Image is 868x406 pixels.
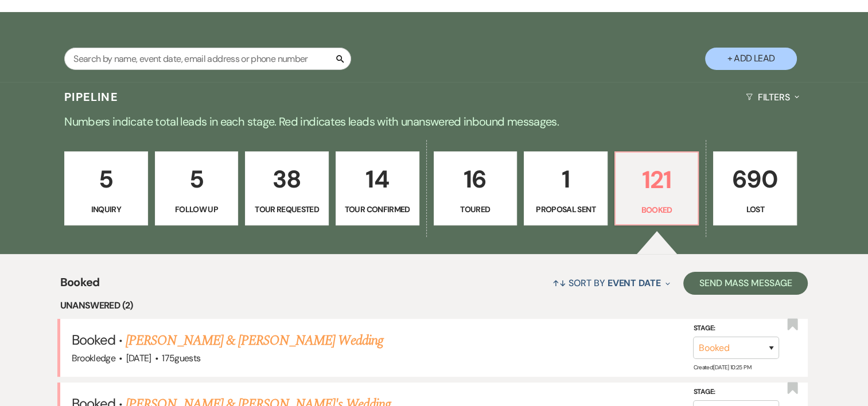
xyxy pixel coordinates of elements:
a: 38Tour Requested [245,151,329,226]
span: Brookledge [72,352,116,364]
a: [PERSON_NAME] & [PERSON_NAME] Wedding [126,330,383,351]
button: Filters [741,82,804,112]
input: Search by name, event date, email address or phone number [64,48,351,70]
button: Send Mass Message [683,272,808,295]
a: 16Toured [434,151,517,226]
p: Lost [721,203,789,216]
a: 690Lost [713,151,797,226]
span: [DATE] [126,352,151,364]
label: Stage: [693,386,779,399]
a: 1Proposal Sent [524,151,608,226]
label: Stage: [693,322,779,335]
li: Unanswered (2) [60,298,808,313]
span: Booked [72,331,115,349]
span: ↑↓ [552,277,566,289]
p: 5 [72,160,141,198]
p: Inquiry [72,203,141,216]
span: Booked [60,274,100,298]
p: 690 [721,160,789,198]
p: 14 [343,160,412,198]
span: 175 guests [162,352,200,364]
a: 5Inquiry [64,151,148,226]
button: + Add Lead [705,48,797,70]
p: Follow Up [162,203,231,216]
p: Tour Confirmed [343,203,412,216]
p: 38 [252,160,321,198]
p: Proposal Sent [531,203,600,216]
p: Tour Requested [252,203,321,216]
p: 16 [441,160,510,198]
p: 121 [622,161,691,199]
p: 5 [162,160,231,198]
a: 14Tour Confirmed [336,151,419,226]
span: Event Date [608,277,661,289]
button: Sort By Event Date [548,268,674,298]
p: 1 [531,160,600,198]
p: Booked [622,204,691,216]
a: 5Follow Up [155,151,239,226]
h3: Pipeline [64,89,118,105]
span: Created: [DATE] 10:25 PM [693,364,750,371]
p: Toured [441,203,510,216]
p: Numbers indicate total leads in each stage. Red indicates leads with unanswered inbound messages. [21,112,847,131]
a: 121Booked [614,151,699,226]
